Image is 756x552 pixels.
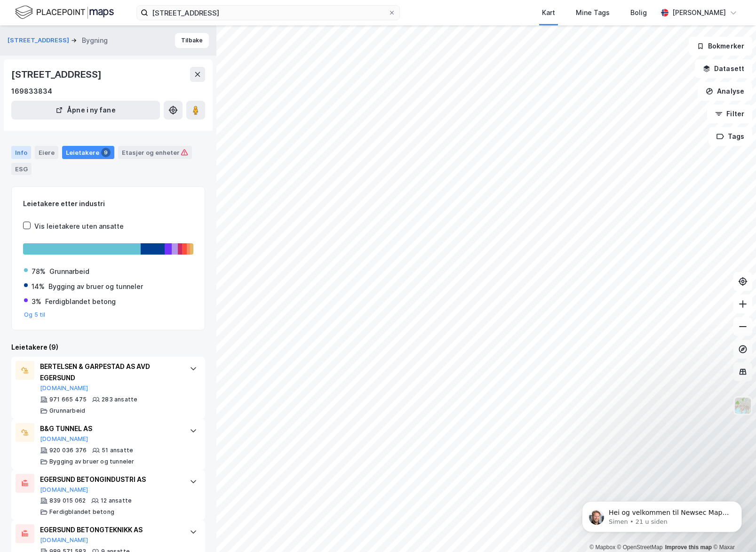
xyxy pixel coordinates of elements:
[49,458,135,465] div: Bygging av bruer og tunneler
[102,447,133,454] div: 51 ansatte
[698,82,752,101] button: Analyse
[175,33,209,48] button: Tilbake
[24,311,46,319] button: Og 5 til
[15,4,114,21] img: logo.f888ab2527a4732fd821a326f86c7f29.svg
[589,544,615,551] a: Mapbox
[102,396,137,403] div: 283 ansatte
[32,281,45,292] div: 14%
[40,524,180,536] div: EGERSUND BETONGTEKNIKK AS
[48,281,143,292] div: Bygging av bruer og tunneler
[11,86,52,97] div: 169833834
[35,146,58,159] div: Eiere
[23,198,193,209] div: Leietakere etter industri
[49,447,87,454] div: 920 036 376
[49,407,85,415] div: Grunnarbeid
[40,361,180,384] div: BERTELSEN & GARPESTAD AS AVD EGERSUND
[542,7,555,18] div: Kart
[122,148,188,157] div: Etasjer og enheter
[708,127,752,146] button: Tags
[45,296,116,307] div: Ferdigblandet betong
[62,146,114,159] div: Leietakere
[40,536,88,544] button: [DOMAIN_NAME]
[8,36,71,45] button: [STREET_ADDRESS]
[101,148,111,157] div: 9
[11,101,160,120] button: Åpne i ny fane
[689,37,752,56] button: Bokmerker
[11,163,32,175] div: ESG
[32,296,41,307] div: 3%
[630,7,647,18] div: Bolig
[148,6,388,20] input: Søk på adresse, matrikkel, gårdeiere, leietakere eller personer
[40,423,180,434] div: B&G TUNNEL AS
[707,104,752,123] button: Filter
[40,435,88,443] button: [DOMAIN_NAME]
[734,397,752,415] img: Z
[49,396,87,403] div: 971 665 475
[665,544,712,551] a: Improve this map
[49,508,114,516] div: Ferdigblandet betong
[568,481,756,547] iframe: Intercom notifications melding
[617,544,663,551] a: OpenStreetMap
[695,59,752,78] button: Datasett
[34,221,124,232] div: Vis leietakere uten ansatte
[576,7,610,18] div: Mine Tags
[11,146,31,159] div: Info
[40,474,180,485] div: EGERSUND BETONGINDUSTRI AS
[11,342,205,353] div: Leietakere (9)
[40,384,88,392] button: [DOMAIN_NAME]
[101,497,132,504] div: 12 ansatte
[40,486,88,494] button: [DOMAIN_NAME]
[49,497,86,504] div: 839 015 062
[49,266,89,277] div: Grunnarbeid
[32,266,46,277] div: 78%
[672,7,726,18] div: [PERSON_NAME]
[82,35,108,46] div: Bygning
[11,67,103,82] div: [STREET_ADDRESS]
